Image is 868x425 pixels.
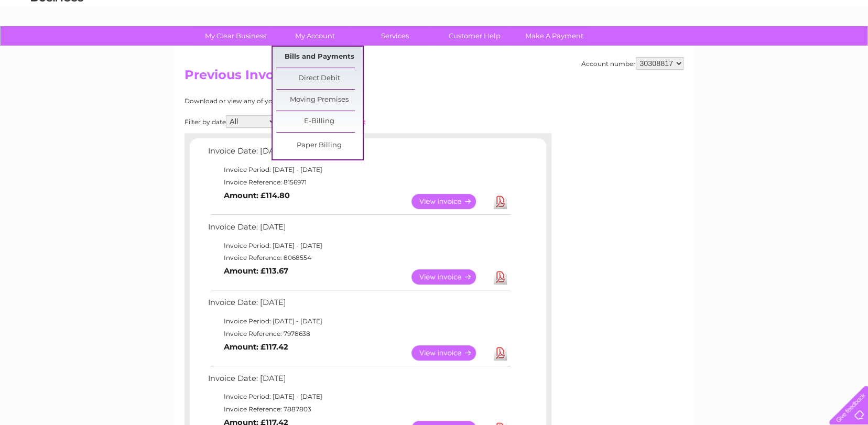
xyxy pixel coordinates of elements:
[710,45,733,52] a: Energy
[352,26,438,46] a: Services
[833,45,858,52] a: Log out
[276,47,363,68] a: Bills and Payments
[777,45,792,52] a: Blog
[205,296,512,315] td: Invoice Date: [DATE]
[205,328,512,340] td: Invoice Reference: 7978638
[30,27,84,59] img: logo.png
[276,135,363,156] a: Paper Billing
[739,45,771,52] a: Telecoms
[224,191,290,200] b: Amount: £114.80
[205,315,512,328] td: Invoice Period: [DATE] - [DATE]
[276,68,363,89] a: Direct Debit
[205,390,512,403] td: Invoice Period: [DATE] - [DATE]
[431,26,518,46] a: Customer Help
[187,6,682,51] div: Clear Business is a trading name of Verastar Limited (registered in [GEOGRAPHIC_DATA] No. 3667643...
[798,45,824,52] a: Contact
[205,164,512,176] td: Invoice Period: [DATE] - [DATE]
[494,194,507,209] a: Download
[683,45,703,52] a: Water
[192,26,279,46] a: My Clear Business
[205,239,512,252] td: Invoice Period: [DATE] - [DATE]
[205,176,512,189] td: Invoice Reference: 8156971
[276,111,363,132] a: E-Billing
[205,403,512,416] td: Invoice Reference: 7887803
[494,345,507,361] a: Download
[276,90,363,111] a: Moving Premises
[411,194,489,209] a: View
[494,269,507,285] a: Download
[272,26,359,46] a: My Account
[205,144,512,164] td: Invoice Date: [DATE]
[411,345,489,361] a: View
[511,26,598,46] a: Make A Payment
[205,252,512,264] td: Invoice Reference: 8068554
[185,68,683,88] h2: Previous Invoices
[185,115,460,128] div: Filter by date
[224,342,288,352] b: Amount: £117.42
[185,97,460,105] div: Download or view any of your previous invoices below.
[224,266,288,276] b: Amount: £113.67
[411,269,489,285] a: View
[581,57,683,70] div: Account number
[670,5,743,18] a: 0333 014 3131
[205,372,512,391] td: Invoice Date: [DATE]
[205,220,512,239] td: Invoice Date: [DATE]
